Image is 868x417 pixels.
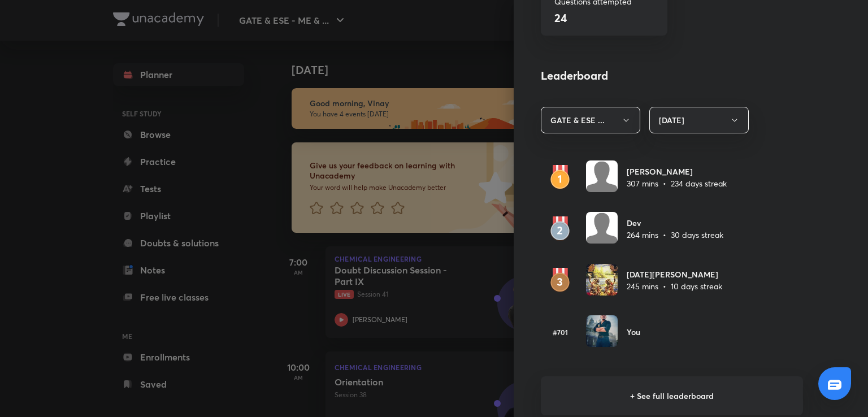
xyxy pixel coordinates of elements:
[627,177,727,189] p: 307 mins • 234 days streak
[586,264,618,296] img: Avatar
[554,10,567,25] h4: 24
[627,166,727,177] h6: [PERSON_NAME]
[649,107,749,133] button: [DATE]
[541,327,579,337] h6: #701
[586,315,618,347] img: Avatar
[586,160,618,192] img: Avatar
[541,165,579,190] img: rank1.svg
[627,268,722,280] h6: [DATE][PERSON_NAME]
[627,326,640,338] h6: You
[586,212,618,244] img: Avatar
[627,229,723,241] p: 264 mins • 30 days streak
[541,107,640,133] button: GATE & ESE ...
[541,67,803,84] h4: Leaderboard
[541,216,579,241] img: rank2.svg
[627,217,723,229] h6: Dev
[627,280,722,292] p: 245 mins • 10 days streak
[541,268,579,293] img: rank3.svg
[541,376,803,415] h6: + See full leaderboard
